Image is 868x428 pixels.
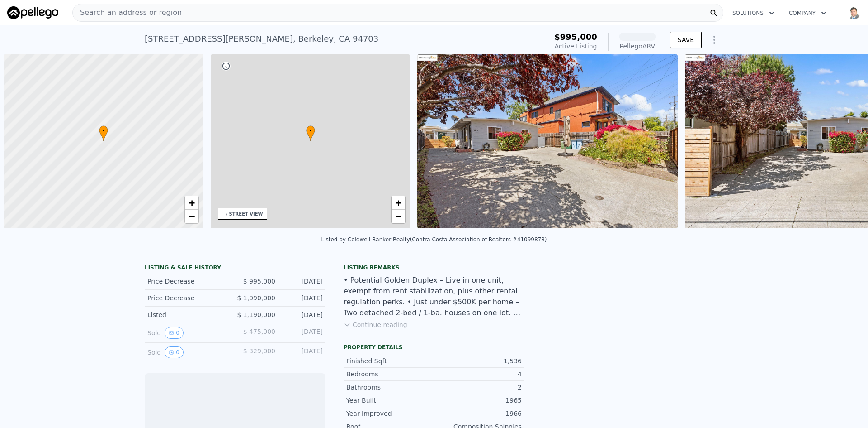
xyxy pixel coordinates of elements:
div: Listing remarks [344,264,524,271]
div: LISTING & SALE HISTORY [145,264,325,273]
button: Show Options [705,31,723,49]
span: Active Listing [555,43,597,50]
span: − [189,211,194,222]
button: SAVE [670,32,702,48]
div: Pellego ARV [619,42,656,51]
div: Bedrooms [346,370,434,379]
div: Sold [147,327,228,339]
div: 2 [434,383,522,392]
button: Continue reading [344,320,407,329]
div: 1,536 [434,356,522,365]
img: Sale: 165929570 Parcel: 34630564 [417,54,678,228]
div: Bathrooms [346,383,434,392]
a: Zoom out [392,210,405,223]
a: Zoom in [185,196,198,210]
a: Zoom in [392,196,405,210]
div: Year Built [346,396,434,405]
div: Sold [147,346,228,358]
div: [DATE] [283,310,323,319]
div: Listed by Coldwell Banker Realty (Contra Costa Association of Realtors #41099878) [321,236,547,243]
img: avatar [846,5,861,20]
button: Solutions [725,5,782,21]
span: $ 1,190,000 [237,311,275,318]
button: View historical data [165,346,184,358]
div: Finished Sqft [346,356,434,365]
span: Search an address or region [73,7,182,18]
div: • [99,125,108,141]
div: Listed [147,310,228,319]
div: STREET VIEW [229,211,263,217]
div: 1966 [434,409,522,418]
a: Zoom out [185,210,198,223]
div: 4 [434,370,522,379]
div: Price Decrease [147,277,228,286]
div: [DATE] [283,327,323,339]
span: • [306,127,315,135]
span: $ 995,000 [243,278,275,285]
div: Price Decrease [147,293,228,303]
div: Property details [344,344,524,351]
span: $ 329,000 [243,347,275,355]
span: • [99,127,108,135]
div: [STREET_ADDRESS][PERSON_NAME] , Berkeley , CA 94703 [145,33,378,45]
div: [DATE] [283,293,323,303]
span: $ 475,000 [243,328,275,335]
button: Company [782,5,834,21]
span: + [396,197,401,208]
div: 1965 [434,396,522,405]
span: $995,000 [554,32,597,42]
button: View historical data [165,327,184,339]
img: Pellego [7,6,58,19]
div: • [306,125,315,141]
div: Year Improved [346,409,434,418]
span: $ 1,090,000 [237,294,275,302]
span: + [189,197,194,208]
div: [DATE] [283,346,323,358]
div: • Potential Golden Duplex – Live in one unit, exempt from rent stabilization, plus other rental r... [344,275,524,318]
div: [DATE] [283,277,323,286]
span: − [396,211,401,222]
